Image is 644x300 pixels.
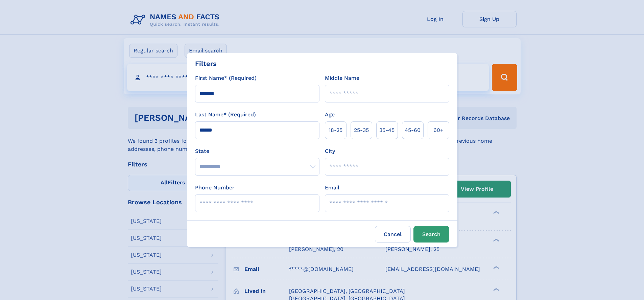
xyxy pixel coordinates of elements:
label: Middle Name [325,74,359,82]
label: Email [325,184,339,192]
label: Phone Number [195,184,235,192]
label: First Name* (Required) [195,74,257,82]
span: 25‑35 [354,126,369,134]
label: City [325,147,335,155]
label: Cancel [375,226,411,243]
div: Filters [195,59,217,69]
label: Age [325,111,335,119]
label: State [195,147,319,155]
span: 60+ [433,126,444,134]
button: Search [413,226,449,243]
span: 18‑25 [329,126,342,134]
span: 35‑45 [379,126,395,134]
span: 45‑60 [405,126,421,134]
label: Last Name* (Required) [195,111,256,119]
